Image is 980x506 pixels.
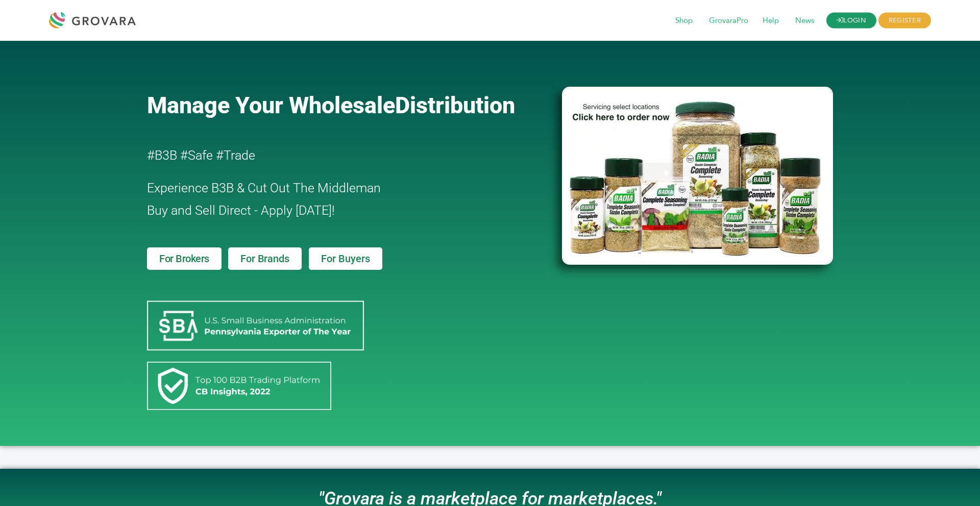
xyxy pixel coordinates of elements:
span: Manage Your Wholesale [147,92,395,119]
a: Shop [668,15,700,27]
span: REGISTER [878,13,931,29]
h2: #B3B #Safe #Trade [147,144,503,167]
a: LOGIN [826,13,876,29]
a: For Buyers [309,247,382,270]
span: GrovaraPro [702,11,755,31]
a: Help [755,15,786,27]
span: For Buyers [321,254,370,264]
a: GrovaraPro [702,15,755,27]
span: Experience B3B & Cut Out The Middleman [147,181,381,195]
span: For Brands [240,254,289,264]
span: For Brokers [159,254,209,264]
a: Manage Your WholesaleDistribution [147,92,545,119]
span: Distribution [395,92,515,119]
a: For Brands [228,247,301,270]
a: For Brokers [147,247,222,270]
a: News [788,15,821,27]
span: Shop [668,11,700,31]
span: Help [755,11,786,31]
span: Buy and Sell Direct - Apply [DATE]! [147,203,335,218]
span: News [788,11,821,31]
